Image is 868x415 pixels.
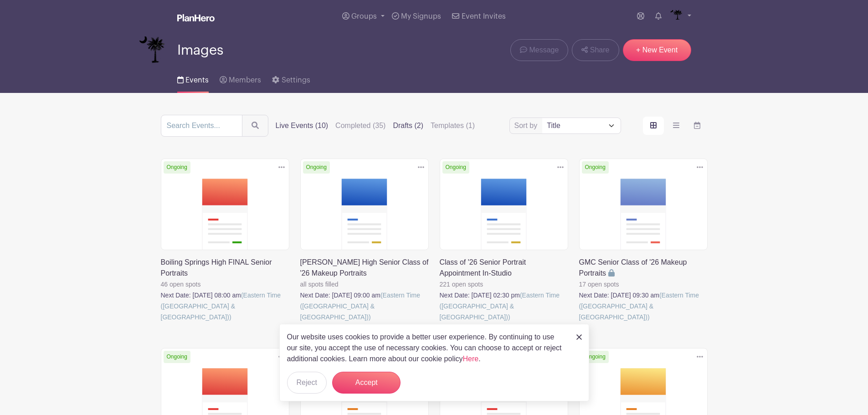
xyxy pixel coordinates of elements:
span: Images [177,43,223,58]
label: Drafts (2) [393,120,423,131]
a: Message [510,39,568,61]
label: Completed (35) [335,120,385,131]
span: Share [590,45,610,56]
a: Events [177,64,209,93]
a: + New Event [623,39,691,61]
label: Templates (1) [431,120,475,131]
span: Events [185,77,209,84]
button: Reject [287,372,327,394]
div: order and view [643,117,708,135]
span: Event Invites [462,13,506,20]
p: Our website uses cookies to provide a better user experience. By continuing to use our site, you ... [287,332,567,364]
label: Live Events (10) [276,120,329,131]
img: logo_white-6c42ec7e38ccf1d336a20a19083b03d10ae64f83f12c07503d8b9e83406b4c7d.svg [177,14,215,21]
span: My Signups [401,13,441,20]
span: Members [229,77,261,84]
img: IMAGES%20logo%20transparenT%20PNG%20s.png [139,36,166,64]
img: close_button-5f87c8562297e5c2d7936805f587ecaba9071eb48480494691a3f1689db116b3.svg [576,334,582,340]
label: Sort by [514,120,540,131]
div: filters [276,120,475,131]
span: Settings [282,77,310,84]
input: Search Events... [161,115,242,137]
a: Here [463,355,479,363]
img: IMAGES%20logo%20transparenT%20PNG%20s.png [669,9,683,24]
button: Accept [332,372,401,394]
a: Share [572,39,619,61]
a: Settings [272,64,310,93]
span: Message [529,45,559,56]
a: Members [220,64,261,93]
span: Groups [351,13,377,20]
